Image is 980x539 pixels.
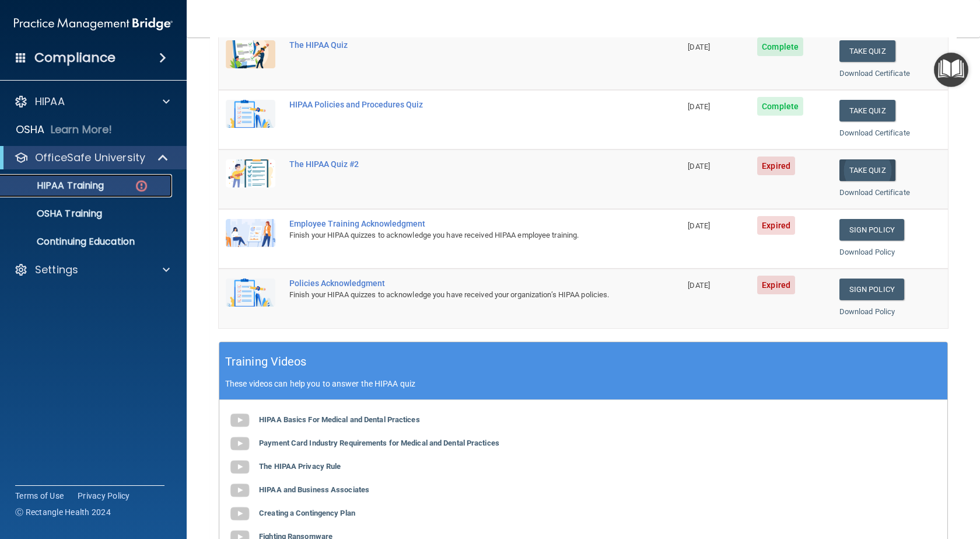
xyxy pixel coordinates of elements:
p: Settings [35,263,78,277]
p: HIPAA Training [8,180,104,192]
b: Creating a Contingency Plan [259,509,355,517]
img: gray_youtube_icon.38fcd6cc.png [228,455,251,479]
div: Finish your HIPAA quizzes to acknowledge you have received HIPAA employee training. [289,228,622,242]
span: Complete [757,97,803,116]
h4: Compliance [34,50,116,66]
img: gray_youtube_icon.38fcd6cc.png [228,432,251,455]
span: [DATE] [688,281,710,290]
a: Download Certificate [839,69,910,78]
a: Settings [14,263,170,277]
img: PMB logo [14,12,173,36]
p: Learn More! [51,123,113,137]
a: Download Certificate [839,188,910,197]
h5: Training Videos [225,352,307,372]
a: Privacy Policy [78,490,130,502]
b: HIPAA Basics For Medical and Dental Practices [259,415,420,424]
p: HIPAA [35,95,65,109]
img: gray_youtube_icon.38fcd6cc.png [228,479,251,502]
a: OfficeSafe University [14,151,169,165]
span: [DATE] [688,162,710,171]
a: Sign Policy [839,219,904,241]
button: Open Resource Center [934,53,968,87]
span: [DATE] [688,43,710,51]
div: The HIPAA Quiz #2 [289,159,622,169]
button: Take Quiz [839,100,895,121]
p: OfficeSafe University [35,151,145,165]
a: Terms of Use [15,490,64,502]
p: OSHA Training [8,208,102,220]
img: gray_youtube_icon.38fcd6cc.png [228,502,251,526]
span: [DATE] [688,221,710,230]
a: Download Policy [839,307,895,316]
p: These videos can help you to answer the HIPAA quiz [225,379,942,388]
div: Policies Acknowledgment [289,279,622,288]
b: The HIPAA Privacy Rule [259,462,341,471]
p: Continuing Education [8,236,167,248]
span: Ⓒ Rectangle Health 2024 [15,506,111,518]
p: OSHA [16,123,45,137]
div: The HIPAA Quiz [289,40,622,50]
div: Employee Training Acknowledgment [289,219,622,228]
span: Expired [757,157,795,175]
img: gray_youtube_icon.38fcd6cc.png [228,409,251,432]
b: Payment Card Industry Requirements for Medical and Dental Practices [259,439,499,447]
span: Expired [757,216,795,235]
a: Download Policy [839,248,895,256]
a: Download Certificate [839,128,910,137]
button: Take Quiz [839,159,895,181]
div: HIPAA Policies and Procedures Quiz [289,100,622,109]
span: Expired [757,276,795,294]
div: Finish your HIPAA quizzes to acknowledge you have received your organization’s HIPAA policies. [289,288,622,302]
span: [DATE] [688,102,710,111]
button: Take Quiz [839,40,895,62]
span: Complete [757,37,803,56]
a: HIPAA [14,95,170,109]
b: HIPAA and Business Associates [259,485,369,494]
img: danger-circle.6113f641.png [134,179,149,193]
a: Sign Policy [839,279,904,300]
